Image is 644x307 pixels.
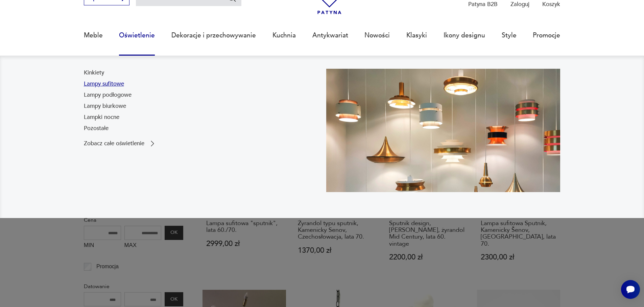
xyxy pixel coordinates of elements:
a: Lampki nocne [84,113,119,121]
a: Kuchnia [272,20,296,51]
a: Kinkiety [84,69,104,77]
img: a9d990cd2508053be832d7f2d4ba3cb1.jpg [326,69,560,192]
a: Antykwariat [312,20,348,51]
a: Promocje [533,20,560,51]
iframe: Smartsupp widget button [621,280,640,299]
a: Style [502,20,517,51]
a: Zobacz całe oświetlenie [84,140,157,148]
p: Koszyk [542,0,560,8]
a: Oświetlenie [119,20,155,51]
a: Dekoracje i przechowywanie [171,20,256,51]
p: Zobacz całe oświetlenie [84,141,144,146]
p: Zaloguj [510,0,529,8]
a: Nowości [364,20,390,51]
p: Patyna B2B [468,0,498,8]
a: Lampy biurkowe [84,102,126,110]
a: Klasyki [406,20,427,51]
a: Ikony designu [444,20,485,51]
a: Meble [84,20,103,51]
a: Pozostałe [84,124,109,132]
a: Lampy sufitowe [84,80,124,88]
a: Lampy podłogowe [84,91,132,99]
